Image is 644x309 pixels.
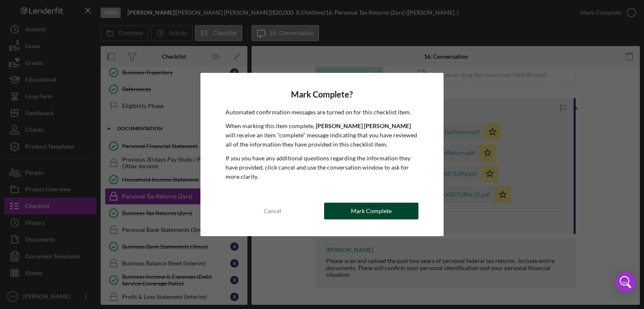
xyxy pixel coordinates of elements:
p: When marking this item complete, will receive an item "complete" message indicating that you have... [226,121,419,149]
div: Cancel [264,203,281,219]
p: If you you have any additional questions regarding the information they have provided, click canc... [226,154,419,182]
b: [PERSON_NAME] [PERSON_NAME] [316,122,411,129]
div: Open Intercom Messenger [615,272,636,292]
div: Mark Complete [351,203,392,219]
button: Mark Complete [324,203,418,219]
p: Automated confirmation messages are turned on for this checklist item. [226,108,419,117]
button: Cancel [226,203,320,219]
h4: Mark Complete? [226,90,419,99]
